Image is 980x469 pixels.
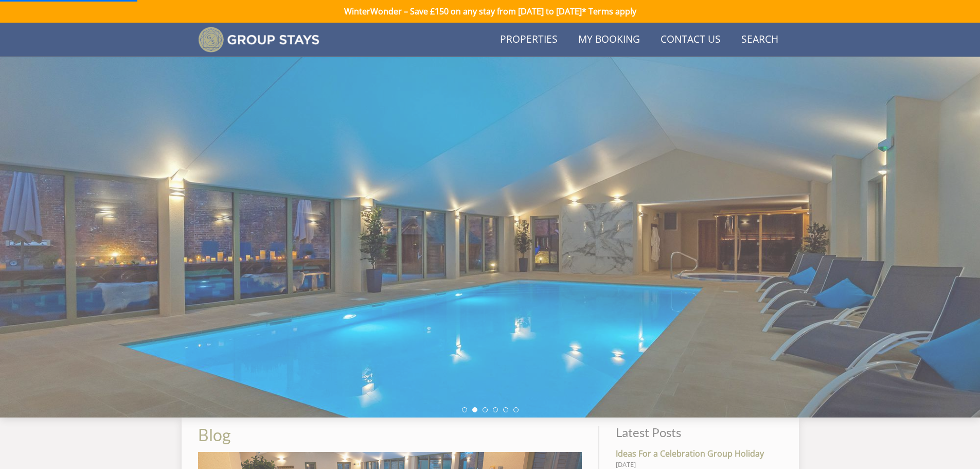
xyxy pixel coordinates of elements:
a: Latest Posts [616,425,681,440]
strong: Ideas For a Celebration Group Holiday [616,447,782,460]
a: Search [737,28,782,51]
img: Group Stays [198,27,320,53]
a: My Booking [574,28,644,51]
a: Blog [198,425,230,445]
a: Contact Us [656,28,725,51]
a: Properties [496,28,562,51]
